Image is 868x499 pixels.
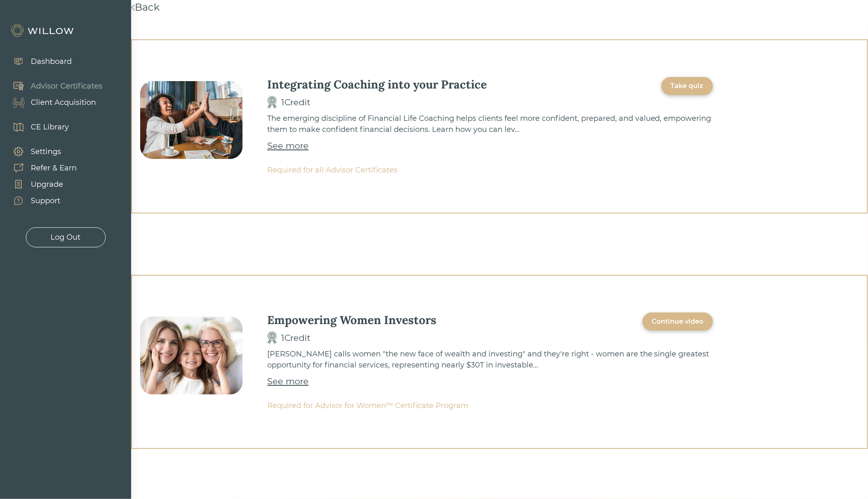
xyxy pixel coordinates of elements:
[31,163,77,174] div: Refer & Earn
[31,122,69,133] div: CE Library
[267,400,713,411] div: Required for Advisor for Women™ Certificate Program
[31,146,61,157] div: Settings
[267,165,713,176] div: Required for all Advisor Certificates
[281,331,311,345] div: 1 Credit
[267,139,309,152] a: See more
[4,119,69,135] a: CE Library
[31,97,96,108] div: Client Acquisition
[267,313,436,327] div: Empowering Women Investors
[31,195,60,206] div: Support
[652,317,704,327] div: Continue video
[31,179,63,190] div: Upgrade
[4,176,77,193] a: Upgrade
[267,349,713,371] div: [PERSON_NAME] calls women "the new face of wealth and investing" and they're right - women are th...
[4,78,102,94] a: Advisor Certificates
[4,160,77,176] a: Refer & Earn
[267,77,487,92] div: Integrating Coaching into your Practice
[267,113,713,135] div: The emerging discipline of Financial Life Coaching helps clients feel more confident, prepared, a...
[131,1,159,13] a: Back
[51,232,81,243] div: Log Out
[281,96,311,109] div: 1 Credit
[4,143,77,160] a: Settings
[131,5,135,11] img: <
[671,81,704,91] div: Take quiz
[31,56,72,67] div: Dashboard
[31,81,102,92] div: Advisor Certificates
[4,53,72,70] a: Dashboard
[4,94,102,111] a: Client Acquisition
[10,24,76,37] img: Willow
[267,375,309,388] a: See more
